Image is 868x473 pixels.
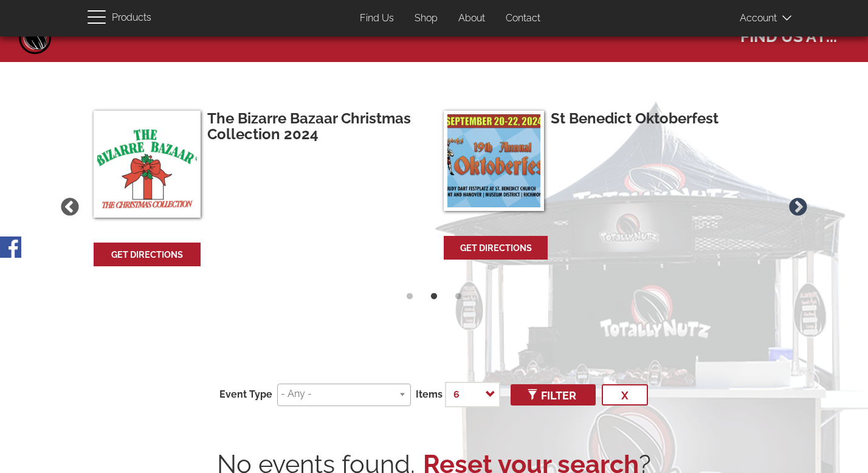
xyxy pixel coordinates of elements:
button: x [602,384,648,406]
a: 19th Annual Oktoberfest PosterSt Benedict Oktoberfest [444,111,747,216]
a: Get Directions [95,244,199,265]
input: - Any - [281,387,403,401]
h3: The Bizarre Bazaar Christmas Collection 2024 [207,111,414,143]
button: Next [785,195,811,220]
span: Filter [530,389,576,402]
a: Get Directions [445,237,546,258]
h3: St Benedict Oktoberfest [551,111,744,126]
button: 1 of 3 [401,291,419,309]
a: About [449,7,494,30]
button: Previous [57,195,83,220]
span: Products [112,9,151,27]
label: Event Type [219,388,272,402]
a: Find Us [351,7,403,30]
img: 19th Annual Oktoberfest Poster [444,111,544,211]
button: 2 of 3 [425,291,443,309]
img: The Bizarre Bazaar Christmas Collection logo, a cartoon image of a square, white gift box, adorne... [94,111,201,218]
label: Items [416,388,443,402]
a: The Bizarre Bazaar Christmas Collection logo, a cartoon image of a square, white gift box, adorne... [94,111,418,223]
a: Shop [405,7,447,30]
a: Home [17,19,53,56]
button: 3 of 3 [449,291,467,309]
a: Contact [497,7,549,30]
button: Filter [511,384,596,406]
